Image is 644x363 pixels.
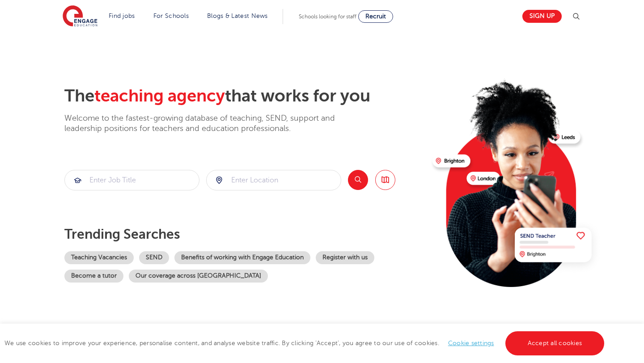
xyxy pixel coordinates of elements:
a: Blogs & Latest News [207,13,268,19]
img: Engage Education [63,5,97,28]
span: Schools looking for staff [299,13,356,20]
a: Find jobs [109,13,135,19]
a: Our coverage across [GEOGRAPHIC_DATA] [129,270,268,283]
span: Recruit [365,13,386,20]
a: Teaching Vacancies [64,251,134,264]
p: Welcome to the fastest-growing database of teaching, SEND, support and leadership positions for t... [64,113,360,134]
a: Accept all cookies [505,331,605,355]
h2: The that works for you [64,86,425,106]
span: We use cookies to improve your experience, personalise content, and analyse website traffic. By c... [4,340,606,346]
a: Register with us [316,251,374,264]
div: Submit [206,170,341,190]
a: Cookie settings [448,340,494,346]
a: For Schools [153,13,189,19]
a: SEND [139,251,169,264]
span: teaching agency [94,86,225,106]
a: Recruit [358,10,393,23]
a: Become a tutor [64,270,123,283]
input: Submit [207,170,341,190]
a: Benefits of working with Engage Education [174,251,310,264]
button: Search [348,170,368,190]
p: Trending searches [64,226,425,242]
a: Sign up [522,10,562,23]
div: Submit [64,170,199,190]
input: Submit [65,170,199,190]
